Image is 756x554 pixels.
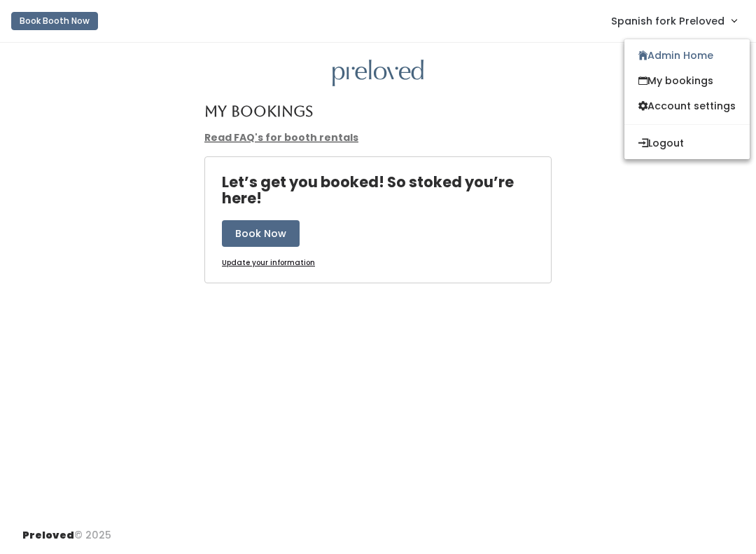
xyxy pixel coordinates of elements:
[11,12,98,30] button: Book Booth Now
[11,6,98,36] a: Book Booth Now
[624,68,750,93] a: My bookings
[624,43,750,68] a: Admin Home
[332,60,423,87] img: preloved logo
[22,517,111,543] div: © 2025
[611,13,724,29] span: Spanish fork Preloved
[204,103,313,119] h4: My Bookings
[222,257,315,268] u: Update your information
[597,6,750,36] a: Spanish fork Preloved
[204,130,358,144] a: Read FAQ's for booth rentals
[222,258,315,269] a: Update your information
[222,174,551,206] h4: Let’s get you booked! So stoked you’re here!
[624,130,750,156] button: Logout
[222,220,300,247] button: Book Now
[624,93,750,119] a: Account settings
[22,528,74,542] span: Preloved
